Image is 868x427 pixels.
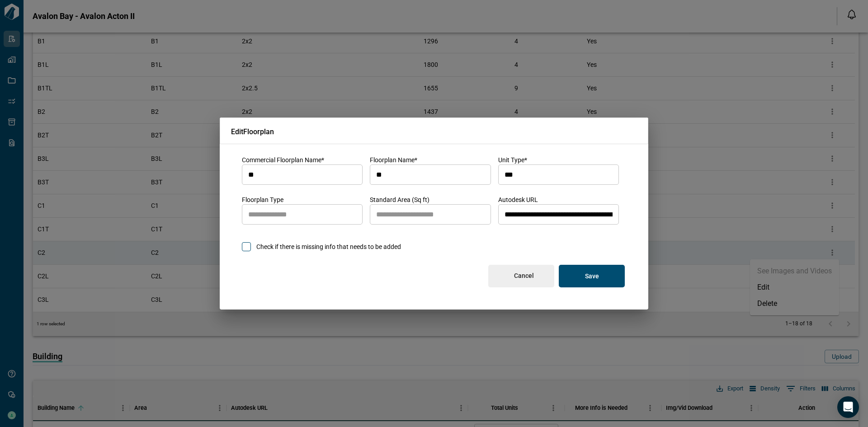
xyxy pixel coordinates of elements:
h2: Edit Floorplan [220,117,648,144]
div: search [242,164,363,185]
p: Commercial floorplan name required* [248,186,356,195]
div: Open Intercom Messenger [837,396,859,418]
span: Floorplan Name* [370,156,417,164]
p: Unit type required* [505,186,613,195]
p: Save [585,272,599,280]
span: Standard Area (Sq ft) [370,196,429,203]
p: Cancel [514,272,534,280]
span: Unit Type* [498,156,527,164]
span: Floorplan Type [242,196,283,203]
div: search [242,204,363,225]
button: Cancel [488,265,554,287]
span: Commercial Floorplan Name* [242,156,324,164]
span: Autodesk URL [498,196,538,203]
div: autodesk_url [498,204,619,225]
p: Area required* [376,226,484,235]
button: Save [559,265,625,287]
div: search [498,164,619,185]
p: Floorplan name exists [376,186,484,195]
div: search [370,204,491,225]
span: Check if there is missing info that needs to be added [256,242,401,251]
div: search [370,164,491,185]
